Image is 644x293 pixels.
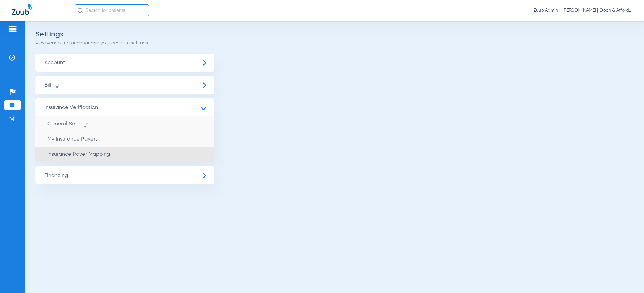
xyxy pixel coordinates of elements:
span: Insurance Payer Mapping [47,152,110,157]
span: General Settings [47,121,89,127]
span: Insurance Verification [35,98,214,116]
h2: Settings [35,31,634,37]
iframe: Chat Widget [614,264,644,293]
input: Search for patients [75,4,149,16]
img: hamburger-icon [8,25,17,33]
span: Billing [35,76,214,94]
p: View your billing and manage your account settings. [35,40,634,46]
span: My Insurance Payers [47,136,98,142]
img: Search Icon [78,8,83,13]
span: Financing [35,166,214,184]
img: Zuub Logo [12,4,32,15]
span: Zuub Admin - [PERSON_NAME] | Open & Affordable Dental & Braces DSO [534,7,632,13]
span: Account [35,54,214,72]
